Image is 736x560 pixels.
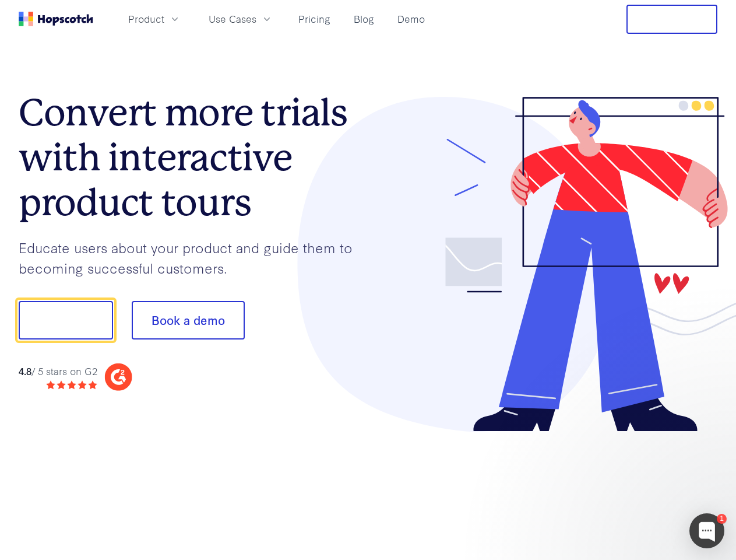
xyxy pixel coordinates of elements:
p: Educate users about your product and guide them to becoming successful customers. [19,237,368,278]
div: / 5 stars on G2 [19,364,97,379]
span: Product [128,12,164,26]
button: Product [121,9,188,29]
button: Book a demo [132,301,245,339]
strong: 4.8 [19,364,31,377]
a: Blog [349,9,379,29]
h1: Convert more trials with interactive product tours [19,90,368,225]
span: Use Cases [209,12,256,26]
button: Free Trial [626,5,717,34]
a: Pricing [294,9,335,29]
button: Show me! [19,301,113,339]
a: Demo [393,9,429,29]
div: 1 [717,514,727,524]
button: Use Cases [202,9,280,29]
a: Home [19,12,93,26]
